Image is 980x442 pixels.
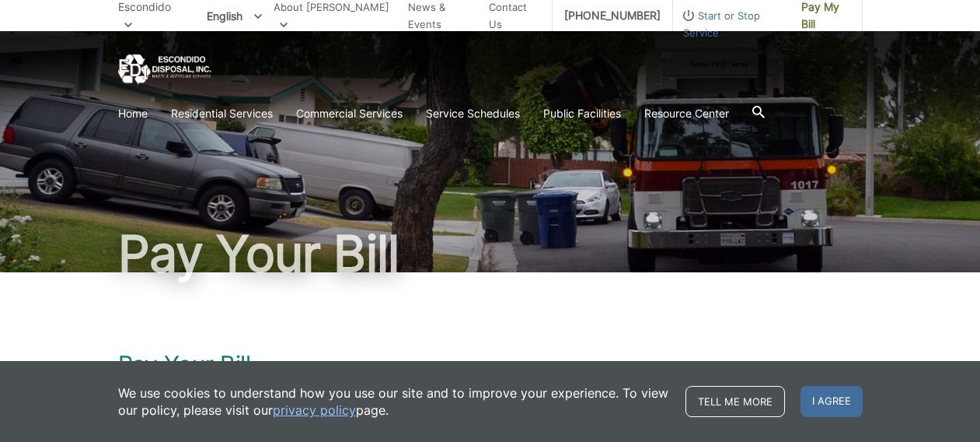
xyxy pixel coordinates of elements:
[685,386,785,417] a: Tell me more
[118,105,148,122] a: Home
[426,105,520,122] a: Service Schedules
[273,402,356,419] a: privacy policy
[118,384,670,419] p: We use cookies to understand how you use our site and to improve your experience. To view our pol...
[296,105,403,122] a: Commercial Services
[118,350,863,378] h1: Pay Your Bill
[195,3,274,29] span: English
[171,105,273,122] a: Residential Services
[543,105,621,122] a: Public Facilities
[644,105,729,122] a: Resource Center
[800,386,863,417] span: I agree
[118,54,211,85] a: EDCD logo. Return to the homepage.
[118,229,863,279] h1: Pay Your Bill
